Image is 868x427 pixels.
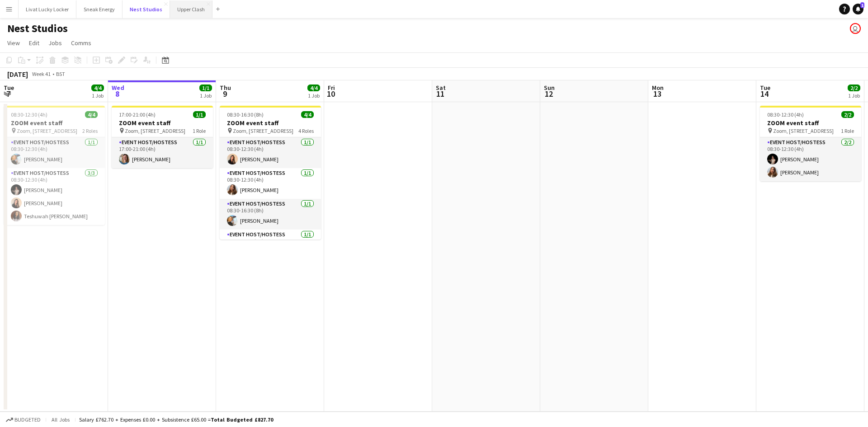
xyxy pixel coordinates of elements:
span: 1 Role [193,127,206,134]
div: Salary £762.70 + Expenses £0.00 + Subsistence £65.00 = [79,416,273,423]
h3: ZOOM event staff [112,119,213,127]
span: 4/4 [301,111,314,118]
app-card-role: Event Host/Hostess1/108:30-16:30 (8h)[PERSON_NAME] [220,199,321,230]
app-card-role: Event Host/Hostess1/108:30-12:30 (4h)[PERSON_NAME] [220,137,321,168]
app-card-role: Event Host/Hostess1/108:30-16:30 (8h) [220,230,321,260]
span: Fri [328,84,335,92]
a: Comms [67,37,95,49]
span: 4/4 [85,111,98,118]
div: BST [56,70,65,77]
span: 12 [542,89,555,99]
span: Tue [4,84,14,92]
span: All jobs [50,416,71,423]
div: 1 Job [200,92,212,99]
span: Tue [760,84,770,92]
app-card-role: Event Host/Hostess1/108:30-12:30 (4h)[PERSON_NAME] [220,168,321,199]
span: Thu [220,84,231,92]
span: 4/4 [307,84,320,91]
span: Zoom, [STREET_ADDRESS] [233,127,293,134]
div: 1 Job [308,92,320,99]
span: View [7,39,20,47]
span: 08:30-12:30 (4h) [767,111,804,118]
span: Zoom, [STREET_ADDRESS] [17,127,77,134]
span: Week 41 [30,70,52,77]
span: 1/1 [193,111,206,118]
div: 1 Job [848,92,860,99]
a: Jobs [45,37,66,49]
a: View [4,37,24,49]
app-card-role: Event Host/Hostess3/308:30-12:30 (4h)[PERSON_NAME][PERSON_NAME]Teshuwah [PERSON_NAME] [4,168,105,225]
span: 13 [651,89,664,99]
span: Zoom, [STREET_ADDRESS] [125,127,185,134]
span: 2/2 [848,84,860,91]
app-card-role: Event Host/Hostess1/108:30-12:30 (4h)[PERSON_NAME] [4,137,105,168]
span: 4/4 [91,84,104,91]
h3: ZOOM event staff [4,119,105,127]
span: 10 [326,89,335,99]
app-card-role: Event Host/Hostess1/117:00-21:00 (4h)[PERSON_NAME] [112,137,213,168]
span: 2 Roles [82,127,98,134]
app-job-card: 08:30-16:30 (8h)4/4ZOOM event staff Zoom, [STREET_ADDRESS]4 RolesEvent Host/Hostess1/108:30-12:30... [220,106,321,239]
span: 11 [434,89,446,99]
span: Total Budgeted £827.70 [211,416,273,423]
button: Budgeted [5,415,42,425]
span: Edit [29,39,39,47]
span: Wed [112,84,124,92]
span: 8 [110,89,124,99]
button: Upper Clash [170,0,212,18]
a: 1 [853,4,863,14]
span: Sun [544,84,555,92]
button: Nest Studios [123,0,170,18]
app-job-card: 08:30-12:30 (4h)4/4ZOOM event staff Zoom, [STREET_ADDRESS]2 RolesEvent Host/Hostess1/108:30-12:30... [4,106,105,225]
app-card-role: Event Host/Hostess2/208:30-12:30 (4h)[PERSON_NAME][PERSON_NAME] [760,137,861,181]
span: 14 [759,89,770,99]
span: 2/2 [841,111,854,118]
span: 08:30-12:30 (4h) [11,111,47,118]
span: Zoom, [STREET_ADDRESS] [773,127,834,134]
button: Livat Lucky Locker [19,0,76,18]
span: 08:30-16:30 (8h) [227,111,264,118]
span: 17:00-21:00 (4h) [119,111,156,118]
span: 4 Roles [298,127,314,134]
span: Jobs [48,39,62,47]
a: Edit [25,37,43,49]
h1: Nest Studios [7,22,68,35]
app-job-card: 08:30-12:30 (4h)2/2ZOOM event staff Zoom, [STREET_ADDRESS]1 RoleEvent Host/Hostess2/208:30-12:30 ... [760,106,861,181]
span: Comms [71,39,91,47]
span: 1 Role [841,127,854,134]
app-user-avatar: Amelia Radley [850,23,861,34]
div: 1 Job [92,92,104,99]
span: Mon [652,84,664,92]
div: [DATE] [7,70,28,79]
h3: ZOOM event staff [760,119,861,127]
h3: ZOOM event staff [220,119,321,127]
span: Budgeted [14,417,41,423]
span: 1/1 [199,84,212,91]
span: Sat [436,84,446,92]
span: 9 [218,89,231,99]
app-job-card: 17:00-21:00 (4h)1/1ZOOM event staff Zoom, [STREET_ADDRESS]1 RoleEvent Host/Hostess1/117:00-21:00 ... [112,106,213,168]
button: Sneak Energy [76,0,123,18]
span: 1 [860,2,864,8]
span: 7 [2,89,14,99]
